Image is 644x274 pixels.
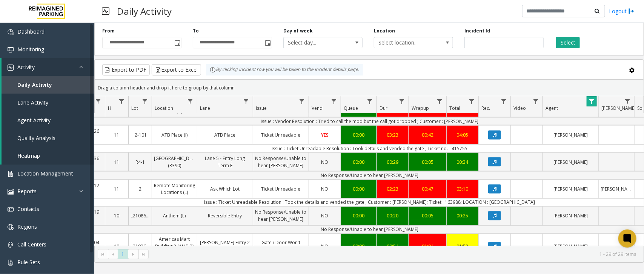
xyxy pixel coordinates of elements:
[447,157,478,168] a: 00:34
[543,241,598,252] a: [PERSON_NAME]
[153,251,636,257] kendo-pager-info: 1 - 29 of 29 items
[312,105,323,111] span: Vend
[102,2,109,20] img: pageIcon
[599,183,634,194] a: [PERSON_NAME]
[467,96,477,106] a: Total Filter Menu
[105,129,128,140] a: 11
[377,129,409,140] a: 03:23
[283,28,313,34] label: Day of week
[2,94,94,111] a: Lane Activity
[8,260,14,266] img: 'icon'
[379,243,407,250] div: 00:54
[377,241,409,252] a: 00:54
[587,96,597,106] a: Agent Filter Menu
[241,96,251,106] a: Lane Filter Menu
[343,243,375,250] div: 00:00
[449,243,476,250] div: 01:58
[2,76,94,94] a: Daily Activity
[449,185,476,192] div: 03:10
[380,105,387,111] span: Dur
[200,105,210,111] span: Lane
[297,96,307,106] a: Issue Filter Menu
[343,212,375,220] div: 00:00
[601,105,636,111] span: [PERSON_NAME]
[344,105,358,111] span: Queue
[449,131,476,139] div: 04:05
[105,183,128,194] a: 11
[321,186,329,192] span: NO
[95,81,644,94] div: Drag a column header and drop it here to group by that column
[543,211,598,222] a: [PERSON_NAME]
[17,99,48,106] span: Lane Activity
[17,81,52,88] span: Daily Activity
[412,105,429,111] span: Wrapup
[152,234,197,260] a: Americas Mart Building 3 (AMB 3) (L)(PJ)
[2,129,94,147] a: Quality Analysis
[253,153,309,171] a: No Response/Unable to hear [PERSON_NAME]
[131,105,138,111] span: Lot
[118,249,128,259] span: Page 1
[17,152,40,159] span: Heatmap
[309,129,341,140] a: YES
[411,159,444,166] div: 00:05
[309,241,341,252] a: NO
[531,96,541,106] a: Video Filter Menu
[499,96,509,106] a: Rec. Filter Menu
[447,183,478,194] a: 03:10
[95,96,644,246] div: Data table
[193,28,199,34] label: To
[622,96,633,106] a: Parker Filter Menu
[447,129,478,140] a: 04:05
[374,28,395,34] label: Location
[2,147,94,165] a: Heatmap
[105,211,128,222] a: 10
[140,96,150,106] a: Lot Filter Menu
[556,37,580,48] button: Select
[343,185,375,192] div: 00:00
[377,183,409,194] a: 02:23
[343,159,375,166] div: 00:00
[321,213,329,219] span: NO
[173,37,181,48] span: Toggle popup
[321,159,329,165] span: NO
[197,237,253,256] a: [PERSON_NAME] Entry 2 (MONTHLY ONLY)
[379,185,407,192] div: 02:23
[155,105,173,111] span: Location
[411,212,444,220] div: 00:05
[2,111,94,129] a: Agent Activity
[185,96,195,106] a: Location Filter Menu
[8,47,14,53] img: 'icon'
[8,29,14,35] img: 'icon'
[309,211,341,222] a: NO
[411,243,444,250] div: 01:04
[409,129,446,140] a: 00:42
[379,212,407,220] div: 00:20
[341,241,377,252] a: 00:00
[197,129,253,140] a: ATB Place
[263,37,272,48] span: Toggle popup
[374,37,437,48] span: Select location...
[341,183,377,194] a: 00:00
[284,37,346,48] span: Select day...
[629,7,635,15] img: logout
[309,183,341,194] a: NO
[152,153,197,171] a: [GEOGRAPHIC_DATA] (R390)
[105,241,128,252] a: 10
[341,211,377,222] a: 00:00
[8,206,14,212] img: 'icon'
[17,46,44,53] span: Monitoring
[108,105,111,111] span: H
[411,131,444,139] div: 00:42
[513,105,526,111] span: Video
[17,223,37,230] span: Regions
[411,185,444,192] div: 00:47
[129,157,152,168] a: R4-1
[17,134,55,142] span: Quality Analysis
[377,211,409,222] a: 00:20
[449,212,476,220] div: 00:25
[253,237,309,256] a: Gate / Door Won't Open
[152,64,201,75] button: Export to Excel
[341,157,377,168] a: 00:00
[253,183,309,194] a: Ticket Unreadable
[256,105,267,111] span: Issue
